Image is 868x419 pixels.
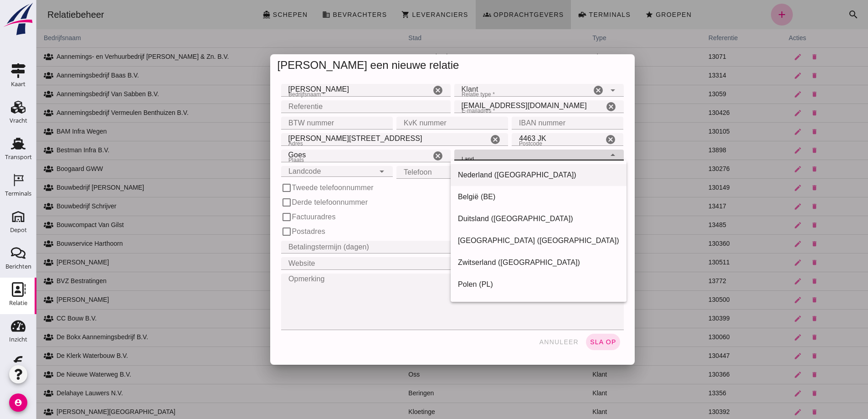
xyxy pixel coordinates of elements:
span: annuleer [502,338,542,346]
span: sla op [553,338,580,346]
div: Transport [5,154,32,160]
div: Berichten [5,264,31,269]
i: arrow_drop_down [571,85,582,96]
i: Open [340,166,351,177]
div: België (BE) [421,191,583,202]
img: logo-small.a267ee39.svg [2,2,35,36]
i: Wis Adres [453,134,464,145]
i: Sluit [571,150,582,160]
span: [PERSON_NAME] een nieuwe relatie [241,59,423,71]
div: Terminals [5,191,31,197]
i: account_circle [9,393,27,412]
i: Wis Bedrijfsnaam * [396,85,407,96]
div: Duitsland ([GEOGRAPHIC_DATA]) [421,213,583,224]
div: Vracht [10,118,27,124]
div: Depot [10,227,27,233]
button: annuleer [498,334,546,350]
div: Polen (PL) [421,279,583,290]
i: Wis Plaats [396,150,407,161]
i: Wis Relatie type * [556,85,567,96]
div: Relatie [9,300,27,306]
span: Klant [425,84,442,95]
i: Wis E-mailadres * [569,101,580,112]
div: Kaart [11,81,26,87]
label: Derde telefoonnummer [256,197,332,208]
label: Tweede telefoonnummer [256,182,337,193]
div: Inzicht [9,336,27,342]
div: Luxemburg (LU) [421,301,583,312]
label: Postadres [256,226,289,237]
i: Wis Postcode [569,134,580,145]
div: [GEOGRAPHIC_DATA] ([GEOGRAPHIC_DATA]) [421,235,583,246]
div: Nederland ([GEOGRAPHIC_DATA]) [421,170,583,181]
button: sla op [550,334,584,350]
div: Zwitserland ([GEOGRAPHIC_DATA]) [421,257,583,268]
label: Factuuradres [256,212,299,222]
